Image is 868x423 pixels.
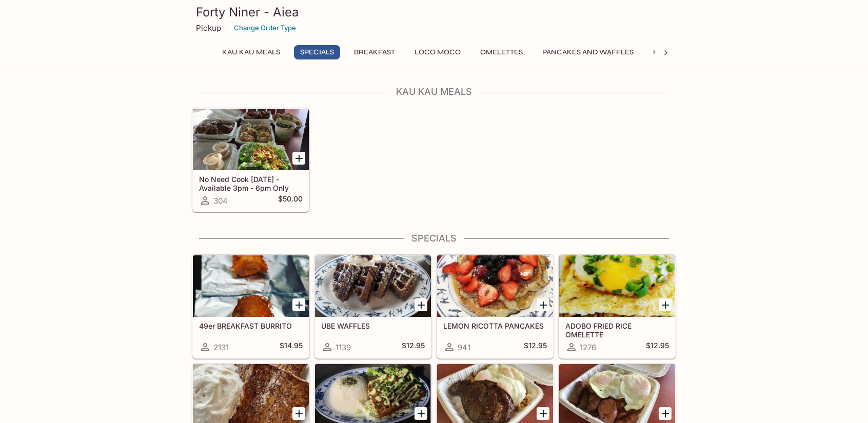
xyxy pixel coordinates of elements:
h5: $14.95 [280,341,303,353]
h5: $12.95 [524,341,547,353]
span: 304 [213,196,228,206]
h5: No Need Cook [DATE] - Available 3pm - 6pm Only [199,175,303,192]
h5: LEMON RICOTTA PANCAKES [443,321,547,330]
button: Add No Need Cook Today - Available 3pm - 6pm Only [292,152,305,165]
a: UBE WAFFLES1139$12.95 [314,255,431,358]
button: Add LEMON RICOTTA PANCAKES [537,298,549,311]
h5: ADOBO FRIED RICE OMELETTE [565,321,669,338]
div: UBE WAFFLES [315,255,431,317]
button: Add FRESH FURIKAKE SALMON [415,407,427,420]
span: 2131 [213,343,229,352]
h4: Kau Kau Meals [192,86,676,97]
span: 1139 [336,343,351,352]
a: LEMON RICOTTA PANCAKES941$12.95 [437,255,554,358]
button: Add PANIOLO BREAKFAST [537,407,549,420]
button: Pancakes and Waffles [537,45,639,59]
h5: 49er BREAKFAST BURRITO [199,321,303,330]
button: Loco Moco [409,45,466,59]
div: ADOBO FRIED RICE OMELETTE [559,255,675,317]
button: Add ADOBO FRIED RICE OMELETTE [659,298,672,311]
div: LEMON RICOTTA PANCAKES [437,255,553,317]
button: Add THE BIG BOY BREAKFAST [659,407,672,420]
button: Kau Kau Meals [216,45,286,59]
span: 1276 [580,343,596,352]
h5: $12.95 [646,341,669,353]
h5: UBE WAFFLES [321,321,425,330]
h3: Forty Niner - Aiea [196,4,672,20]
div: No Need Cook Today - Available 3pm - 6pm Only [193,109,309,170]
a: No Need Cook [DATE] - Available 3pm - 6pm Only304$50.00 [192,108,309,212]
h4: Specials [192,233,676,244]
a: ADOBO FRIED RICE OMELETTE1276$12.95 [559,255,676,358]
a: 49er BREAKFAST BURRITO2131$14.95 [192,255,309,358]
button: Specials [294,45,340,59]
div: 49er BREAKFAST BURRITO [193,255,309,317]
button: Add TARO SWEETBREAD FRENCH TOAST [292,407,305,420]
button: Add 49er BREAKFAST BURRITO [292,298,305,311]
button: Change Order Type [229,20,301,36]
button: Hawaiian Style French Toast [647,45,774,59]
button: Add UBE WAFFLES [415,298,427,311]
span: 941 [458,343,470,352]
button: Breakfast [348,45,401,59]
h5: $12.95 [402,341,425,353]
button: Omelettes [475,45,528,59]
h5: $50.00 [278,194,303,207]
p: Pickup [196,23,221,33]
